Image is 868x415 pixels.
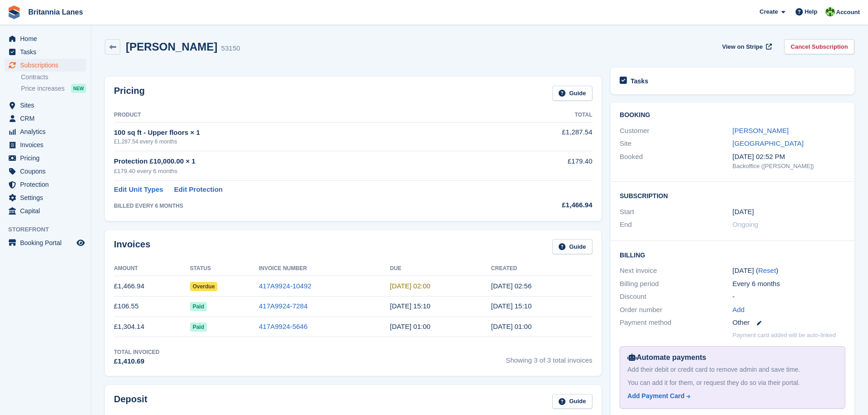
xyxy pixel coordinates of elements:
a: menu [5,46,86,58]
div: £1,287.54 every 6 months [114,138,488,146]
th: Created [491,261,592,276]
div: Protection £10,000.00 × 1 [114,156,488,167]
div: £1,410.69 [114,356,159,367]
div: Other [733,318,845,328]
span: Create [760,7,778,16]
th: Product [114,108,488,123]
p: Payment card added will be auto-linked [733,331,836,340]
span: Analytics [20,125,75,138]
div: Backoffice ([PERSON_NAME]) [733,162,845,171]
img: Robert Parr [826,7,835,16]
div: NEW [71,84,86,93]
td: £1,287.54 [488,122,592,151]
th: Status [190,261,259,276]
span: Home [20,32,75,45]
td: £179.40 [488,151,592,181]
a: menu [5,99,86,112]
a: menu [5,236,86,249]
a: Edit Protection [174,184,223,195]
a: Guide [552,394,592,409]
time: 2025-08-02 01:00:00 UTC [390,282,431,290]
img: stora-icon-8386f47178a22dfd0bd8f6a31ec36ba5ce8667c1dd55bd0f319d3a0aa187defe.svg [7,5,21,19]
a: 417A9924-7284 [259,302,308,310]
div: Site [620,138,732,149]
span: Overdue [190,282,218,291]
h2: Booking [620,112,845,119]
span: Subscriptions [20,59,75,72]
div: Automate payments [627,352,837,363]
div: Total Invoiced [114,348,159,356]
div: End [620,220,732,230]
td: £1,304.14 [114,317,190,337]
div: [DATE] 02:52 PM [733,152,845,162]
th: Total [488,108,592,123]
a: menu [5,125,86,138]
a: [PERSON_NAME] [733,127,789,134]
a: 417A9924-10492 [259,282,311,290]
h2: Invoices [114,239,150,254]
span: Booking Portal [20,236,75,249]
a: menu [5,191,86,204]
h2: Deposit [114,394,147,409]
a: Preview store [75,237,86,248]
a: menu [5,165,86,178]
div: Billing period [620,279,732,289]
a: menu [5,112,86,125]
span: View on Stripe [722,42,763,51]
div: Customer [620,126,732,136]
th: Due [390,261,491,276]
div: Discount [620,292,732,302]
a: Contracts [21,73,86,82]
time: 2025-02-02 01:00:00 UTC [390,323,431,330]
span: Protection [20,178,75,191]
div: You can add it for them, or request they do so via their portal. [627,378,837,388]
td: £106.55 [114,296,190,317]
span: Storefront [8,225,91,234]
h2: [PERSON_NAME] [126,41,217,53]
a: menu [5,59,86,72]
div: Order number [620,305,732,315]
h2: Tasks [631,77,648,85]
span: Pricing [20,152,75,164]
a: Edit Unit Types [114,184,163,195]
time: 2025-04-04 14:10:46 UTC [390,302,431,310]
div: Add Payment Card [627,391,684,401]
time: 2025-02-01 01:00:47 UTC [491,323,532,330]
div: 53150 [221,43,240,54]
a: Add Payment Card [627,391,834,401]
a: [GEOGRAPHIC_DATA] [733,139,804,147]
a: menu [5,152,86,164]
div: - [733,292,845,302]
a: Guide [552,86,592,101]
div: £179.40 every 6 months [114,167,488,176]
td: £1,466.94 [114,276,190,297]
span: Invoices [20,138,75,151]
span: Price increases [21,84,65,93]
time: 2025-04-03 14:10:46 UTC [491,302,532,310]
time: 2025-08-01 01:56:11 UTC [491,282,532,290]
th: Invoice Number [259,261,390,276]
a: menu [5,32,86,45]
div: Add their debit or credit card to remove admin and save time. [627,365,837,374]
span: Account [836,8,860,17]
div: 100 sq ft - Upper floors × 1 [114,128,488,138]
div: BILLED EVERY 6 MONTHS [114,202,488,210]
a: Price increases NEW [21,83,86,93]
h2: Pricing [114,86,145,101]
time: 2025-02-01 01:00:00 UTC [733,207,754,217]
a: menu [5,138,86,151]
a: View on Stripe [719,39,774,54]
span: Paid [190,302,207,311]
h2: Billing [620,250,845,259]
a: 417A9924-5646 [259,323,308,330]
span: CRM [20,112,75,125]
a: Guide [552,239,592,254]
a: menu [5,178,86,191]
span: Coupons [20,165,75,178]
span: Showing 3 of 3 total invoices [506,348,592,367]
a: Britannia Lanes [25,5,87,20]
span: Tasks [20,46,75,58]
a: menu [5,205,86,217]
span: Capital [20,205,75,217]
div: Start [620,207,732,217]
